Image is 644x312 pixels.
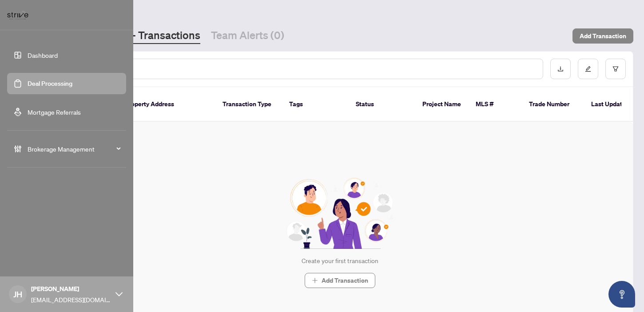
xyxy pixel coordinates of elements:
button: filter [605,59,626,79]
button: Add Transaction [305,273,375,288]
button: download [550,59,571,79]
a: Mortgage Referrals [28,108,81,116]
span: [EMAIL_ADDRESS][DOMAIN_NAME] [31,295,111,304]
th: MLS # [469,87,522,122]
span: plus [312,277,318,284]
button: edit [578,59,598,79]
span: download [557,66,564,72]
a: Team Alerts (0) [211,28,284,44]
a: Deal Processing [28,80,72,88]
th: Trade Number [522,87,584,122]
th: Transaction Type [215,87,282,122]
button: Open asap [608,281,635,308]
span: Add Transaction [580,29,626,43]
span: Add Transaction [322,273,368,288]
span: [PERSON_NAME] [31,284,111,294]
a: Dashboard [28,51,58,59]
div: Create your first transaction [302,256,378,266]
th: Project Name [415,87,469,122]
th: Status [349,87,415,122]
span: Brokerage Management [28,144,120,154]
span: JH [13,288,22,300]
img: logo [7,4,28,26]
span: filter [612,66,619,72]
img: Null State Icon [282,178,397,249]
th: Property Address [118,87,215,122]
th: Tags [282,87,349,122]
button: Add Transaction [572,28,633,44]
span: edit [585,66,591,72]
